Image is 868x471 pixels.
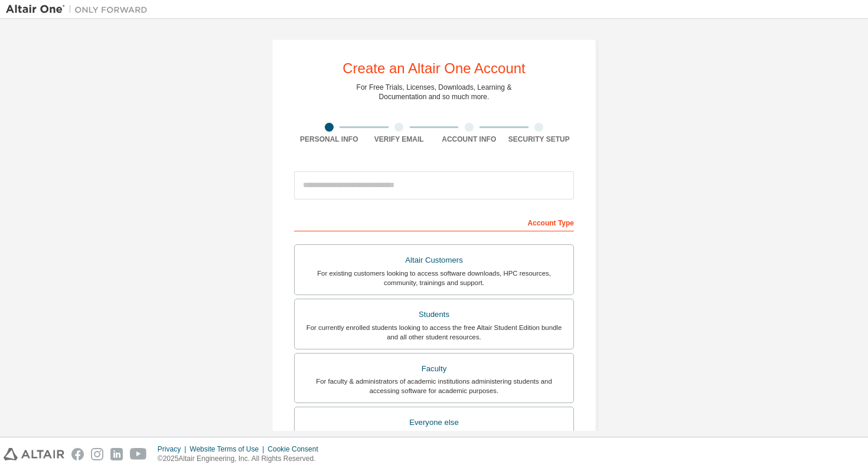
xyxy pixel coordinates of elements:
[267,444,325,454] div: Cookie Consent
[4,448,64,460] img: altair_logo.svg
[302,377,566,395] div: For faculty & administrators of academic institutions administering students and accessing softwa...
[110,448,123,460] img: linkedin.svg
[158,444,190,454] div: Privacy
[294,135,364,144] div: Personal Info
[434,135,504,144] div: Account Info
[504,135,575,144] div: Security Setup
[302,414,566,431] div: Everyone else
[364,135,435,144] div: Verify Email
[302,252,566,269] div: Altair Customers
[130,448,147,460] img: youtube.svg
[91,448,103,460] img: instagram.svg
[190,444,267,454] div: Website Terms of Use
[71,448,84,460] img: facebook.svg
[342,61,526,76] div: Create an Altair One Account
[302,323,566,342] div: For currently enrolled students looking to access the free Altair Student Edition bundle and all ...
[357,83,512,102] div: For Free Trials, Licenses, Downloads, Learning & Documentation and so much more.
[294,212,574,231] div: Account Type
[158,454,325,464] p: © 2025 Altair Engineering, Inc. All Rights Reserved.
[6,4,154,15] img: Altair One
[302,361,566,377] div: Faculty
[302,306,566,323] div: Students
[302,269,566,287] div: For existing customers looking to access software downloads, HPC resources, community, trainings ...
